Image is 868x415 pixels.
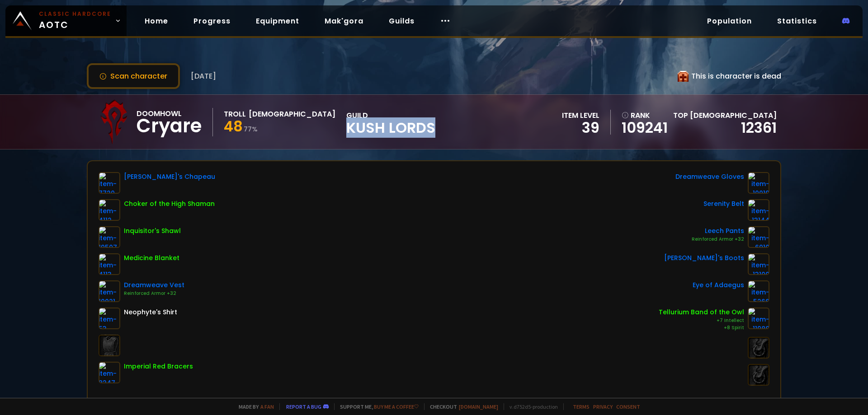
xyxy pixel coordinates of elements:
[5,5,127,36] a: Classic HardcoreAOTC
[137,108,202,119] div: Doomhowl
[690,110,777,121] span: [DEMOGRAPHIC_DATA]
[87,63,180,89] button: Scan character
[622,110,668,121] div: rank
[741,117,777,138] a: 12361
[124,290,184,297] div: Reinforced Armor +32
[224,108,246,120] div: Troll
[137,12,175,30] a: Home
[504,403,558,410] span: v. d752d5 - production
[186,12,238,30] a: Progress
[99,280,120,302] img: item-10021
[244,125,258,134] small: 77 %
[124,308,177,317] div: Neophyte's Shirt
[260,403,274,410] a: a fan
[249,12,307,30] a: Equipment
[39,10,111,32] span: AOTC
[562,110,599,121] div: item level
[562,121,599,135] div: 39
[664,253,744,263] div: [PERSON_NAME]'s Boots
[692,236,744,243] div: Reinforced Armor +32
[224,116,243,136] span: 48
[191,70,216,82] span: [DATE]
[593,403,613,410] a: Privacy
[675,172,744,182] div: Dreamweave Gloves
[99,308,120,329] img: item-53
[124,172,215,182] div: [PERSON_NAME]'s Chapeau
[249,108,335,120] div: [DEMOGRAPHIC_DATA]
[693,280,744,290] div: Eye of Adaegus
[659,317,744,324] div: +7 Intellect
[99,253,120,275] img: item-4113
[700,12,759,30] a: Population
[334,403,419,410] span: Support me,
[124,253,179,263] div: Medicine Blanket
[659,308,744,317] div: Tellurium Band of the Owl
[39,10,111,18] small: Classic Hardcore
[137,119,202,133] div: Cryare
[286,403,321,410] a: Report a bug
[673,110,777,121] div: Top
[124,280,184,290] div: Dreamweave Vest
[748,226,769,248] img: item-6910
[99,362,120,383] img: item-8247
[616,403,640,410] a: Consent
[692,226,744,236] div: Leech Pants
[748,280,769,302] img: item-5266
[748,308,769,329] img: item-11988
[748,199,769,221] img: item-13144
[459,403,498,410] a: [DOMAIN_NAME]
[748,253,769,275] img: item-13100
[703,199,744,209] div: Serenity Belt
[382,12,422,30] a: Guilds
[99,199,120,221] img: item-4112
[124,226,181,236] div: Inquisitor's Shawl
[99,226,120,248] img: item-19507
[770,12,824,30] a: Statistics
[124,199,215,209] div: Choker of the High Shaman
[748,172,769,194] img: item-10019
[99,172,120,194] img: item-7720
[374,403,419,410] a: Buy me a coffee
[317,12,371,30] a: Mak'gora
[622,121,668,135] a: 109241
[659,324,744,331] div: +8 Spirit
[346,110,435,135] div: guild
[124,362,193,371] div: Imperial Red Bracers
[424,403,498,410] span: Checkout
[233,403,274,410] span: Made by
[573,403,590,410] a: Terms
[346,121,435,135] span: Kush Lords
[678,70,781,82] div: This is character is dead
